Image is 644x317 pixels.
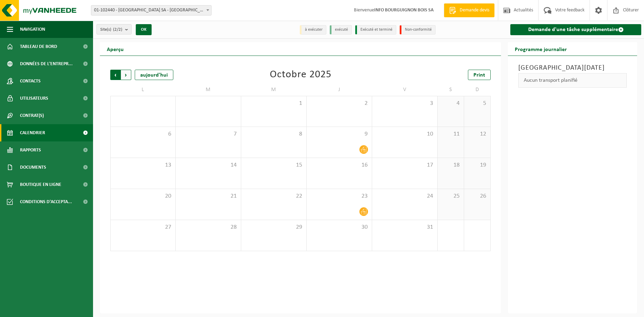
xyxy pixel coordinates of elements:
li: exécuté [330,25,352,34]
span: Contacts [20,72,41,90]
span: Calendrier [20,124,45,141]
span: 10 [376,130,434,138]
span: 16 [310,161,368,169]
span: 12 [468,130,487,138]
span: 7 [179,130,237,138]
li: Non-conformité [400,25,436,34]
span: 1 [245,100,303,107]
span: 01-102440 - BOURGUIGNON BOIS SA - TOURINNES-SAINT-LAMBERT [91,6,211,15]
td: M [241,83,307,96]
h3: [GEOGRAPHIC_DATA][DATE] [518,63,627,73]
span: 30 [310,224,368,231]
span: 24 [376,192,434,200]
td: M [176,83,241,96]
td: V [372,83,438,96]
span: Navigation [20,21,45,38]
span: 13 [114,161,172,169]
span: 5 [468,100,487,107]
span: 27 [114,224,172,231]
span: 14 [179,161,237,169]
span: 15 [245,161,303,169]
a: Demande devis [444,3,494,17]
span: 23 [310,192,368,200]
div: Octobre 2025 [270,70,331,80]
span: Conditions d'accepta... [20,193,72,210]
span: 28 [179,224,237,231]
span: 01-102440 - BOURGUIGNON BOIS SA - TOURINNES-SAINT-LAMBERT [91,5,212,16]
a: Demande d'une tâche supplémentaire [510,24,641,35]
td: D [464,83,491,96]
span: Documents [20,159,46,176]
span: Tableau de bord [20,38,57,55]
span: 22 [245,192,303,200]
span: Contrat(s) [20,107,44,124]
strong: INFO BOURGUIGNON BOIS SA [374,8,433,13]
h2: Aperçu [100,42,131,56]
span: Précédent [110,70,121,80]
span: 21 [179,192,237,200]
span: 17 [376,161,434,169]
td: S [438,83,464,96]
span: 19 [468,161,487,169]
span: 20 [114,192,172,200]
span: 11 [441,130,460,138]
span: 29 [245,224,303,231]
div: Aucun transport planifié [518,73,627,88]
span: 18 [441,161,460,169]
span: 6 [114,130,172,138]
div: aujourd'hui [135,70,173,80]
span: 31 [376,224,434,231]
span: Données de l'entrepr... [20,55,73,72]
span: 4 [441,100,460,107]
span: Demande devis [458,7,491,14]
span: Print [473,72,485,78]
span: 9 [310,130,368,138]
span: 26 [468,192,487,200]
a: Print [468,70,491,80]
button: Site(s)(2/2) [96,24,132,34]
td: L [110,83,176,96]
count: (2/2) [113,27,122,32]
span: 25 [441,192,460,200]
span: Utilisateurs [20,90,48,107]
li: Exécuté et terminé [355,25,396,34]
span: Boutique en ligne [20,176,61,193]
button: OK [136,24,152,35]
h2: Programme journalier [508,42,574,56]
td: J [307,83,372,96]
span: 8 [245,130,303,138]
span: 2 [310,100,368,107]
span: Rapports [20,141,41,159]
span: Site(s) [100,24,122,35]
li: à exécuter [300,25,326,34]
span: Suivant [121,70,131,80]
span: 3 [376,100,434,107]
